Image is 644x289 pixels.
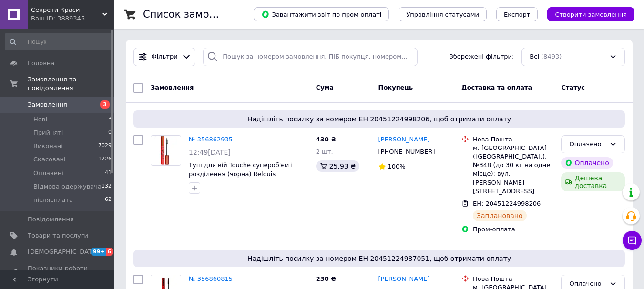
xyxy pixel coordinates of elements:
button: Чат з покупцем [623,231,642,250]
button: Створити замовлення [547,7,634,21]
input: Пошук [5,33,112,50]
span: Завантажити звіт по пром-оплаті [261,10,381,19]
span: Збережені фільтри: [449,52,514,61]
div: Оплачено [569,140,605,149]
span: Товари та послуги [28,231,88,240]
span: післясплата [33,196,73,204]
span: Оплачені [33,169,63,178]
span: ЕН: 20451224998206 [473,200,541,207]
span: Скасовані [33,155,66,164]
a: Фото товару [151,135,181,166]
div: [PHONE_NUMBER] [377,146,437,158]
span: (8493) [541,53,562,60]
span: 99+ [91,248,106,256]
span: Створити замовлення [555,11,627,18]
span: Секрети Краси [31,6,102,14]
span: Експорт [504,11,531,18]
a: [PERSON_NAME] [378,275,430,284]
a: Створити замовлення [538,10,634,18]
div: Пром-оплата [473,225,553,234]
div: Ваш ID: 3889345 [31,14,114,23]
span: Надішліть посилку за номером ЕН 20451224987051, щоб отримати оплату [137,254,621,263]
span: 100% [388,163,406,170]
span: 132 [102,182,112,191]
span: 430 ₴ [316,136,337,143]
a: [PERSON_NAME] [378,135,430,144]
span: Замовлення та повідомлення [28,75,114,92]
span: Cума [316,84,334,91]
button: Завантажити звіт по пром-оплаті [254,7,389,21]
button: Управління статусами [399,7,487,21]
a: Туш для вій Touche супероб'єм і розділення (чорна) Relouis [189,161,293,178]
button: Експорт [496,7,538,21]
input: Пошук за номером замовлення, ПІБ покупця, номером телефону, Email, номером накладної [203,48,417,66]
span: Всі [530,52,539,61]
span: 230 ₴ [316,275,337,282]
div: 25.93 ₴ [316,160,359,172]
div: Оплачено [561,157,613,169]
span: Управління статусами [406,11,479,18]
span: Прийняті [33,129,63,137]
img: Фото товару [154,136,177,165]
div: м. [GEOGRAPHIC_DATA] ([GEOGRAPHIC_DATA].), №348 (до 30 кг на одне місце): вул. [PERSON_NAME][STRE... [473,144,553,196]
a: № 356862935 [189,136,233,143]
span: Покупець [378,84,413,91]
span: Показники роботи компанії [28,264,88,281]
div: Оплачено [569,279,605,289]
span: 62 [105,196,112,204]
span: 3 [108,115,112,124]
div: Нова Пошта [473,275,553,283]
span: Повідомлення [28,215,74,224]
span: Статус [561,84,585,91]
span: 12:49[DATE] [189,149,231,156]
div: Нова Пошта [473,135,553,144]
span: Замовлення [28,100,67,109]
span: 6 [106,248,114,256]
div: Дешева доставка [561,172,625,191]
span: 3 [100,100,110,109]
span: Нові [33,115,47,124]
h1: Список замовлень [143,9,240,20]
span: Виконані [33,142,63,150]
span: Доставка та оплата [461,84,532,91]
a: № 356860815 [189,275,233,282]
span: 0 [108,129,112,137]
span: Фільтри [152,52,178,61]
div: Заплановано [473,210,527,221]
span: [DEMOGRAPHIC_DATA] [28,248,98,256]
span: 2 шт. [316,148,333,155]
span: 1226 [98,155,112,164]
span: Замовлення [151,84,194,91]
span: Головна [28,59,54,68]
span: 41 [105,169,112,178]
span: Відмова одержувача [33,182,102,191]
span: 7029 [98,142,112,150]
span: Надішліть посилку за номером ЕН 20451224998206, щоб отримати оплату [137,114,621,124]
